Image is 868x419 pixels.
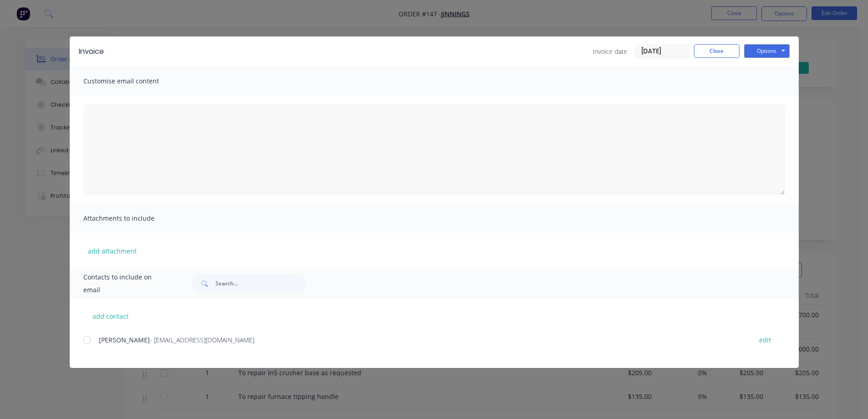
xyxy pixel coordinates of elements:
button: add attachment [83,244,141,258]
button: add contact [83,309,138,323]
span: Invoice date [593,47,627,56]
span: Customise email content [83,75,184,88]
div: Invoice [79,46,104,57]
span: - [EMAIL_ADDRESS][DOMAIN_NAME] [150,336,254,344]
input: Search... [216,274,306,293]
button: edit [754,334,776,346]
span: [PERSON_NAME] [99,336,150,344]
button: Close [694,44,740,58]
span: Attachments to include [83,212,184,225]
button: Options [744,44,790,58]
span: Contacts to include on email [83,271,169,296]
